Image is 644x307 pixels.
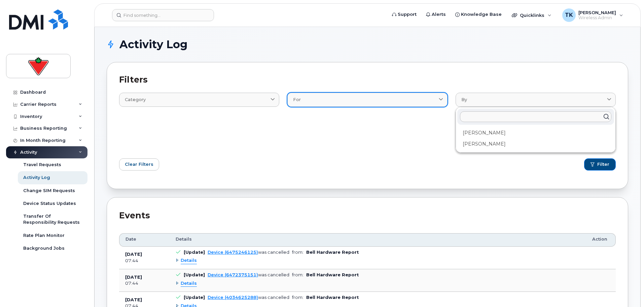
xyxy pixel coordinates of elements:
button: Clear Filters [119,158,159,171]
span: Category [125,96,146,103]
div: was cancelled [208,295,289,300]
a: Device (6475246125) [208,250,258,255]
b: Bell Hardware Report [306,272,359,277]
span: Filter [597,161,609,167]
span: Date [126,236,136,242]
b: [Update] [184,250,205,255]
div: was cancelled [208,272,289,277]
span: For [293,96,301,103]
a: Device (6472375151) [208,272,258,277]
div: was cancelled [208,250,289,255]
div: Events [119,210,616,222]
a: Device (4034625288) [208,295,258,300]
span: By [461,96,467,103]
div: 07:44 [125,280,164,286]
b: Bell Hardware Report [306,295,359,300]
span: Clear Filters [125,161,153,167]
span: from: [292,272,303,277]
h2: Filters [119,74,616,85]
a: For [287,93,448,106]
button: Filter [584,158,616,171]
span: from: [292,250,303,255]
span: Activity Log [119,39,187,50]
div: 07:44 [125,258,164,264]
b: [DATE] [125,252,142,257]
span: from: [292,295,303,300]
b: [DATE] [125,297,142,302]
a: By [456,93,616,106]
span: Details [176,236,192,242]
a: Category [119,93,279,106]
th: Action [586,233,616,247]
b: [Update] [184,272,205,277]
div: [PERSON_NAME] [457,139,614,150]
div: [PERSON_NAME] [457,127,614,139]
b: [Update] [184,295,205,300]
span: Details [181,280,197,287]
span: Details [181,257,197,264]
b: Bell Hardware Report [306,250,359,255]
b: [DATE] [125,275,142,280]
